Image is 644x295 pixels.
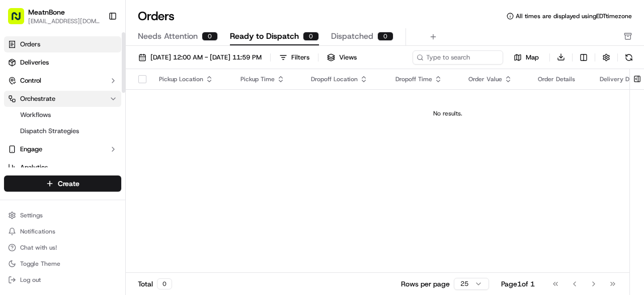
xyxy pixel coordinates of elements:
[109,184,113,192] span: •
[138,8,175,24] h1: Orders
[516,12,632,20] span: All times are displayed using EDT timezone
[230,30,299,42] span: Ready to Dispatch
[401,279,450,289] p: Rows per page
[20,227,55,235] span: Notifications
[115,184,135,192] span: [DATE]
[4,175,121,192] button: Create
[331,30,373,42] span: Dispatched
[526,53,539,62] span: Map
[71,220,122,228] a: Powered byPylon
[16,108,109,122] a: Workflows
[4,141,121,157] button: Engage
[291,53,309,62] div: Filters
[20,76,41,85] span: Control
[10,147,26,166] img: Wisdom Oko
[21,96,39,114] img: 8571987876998_91fb9ceb93ad5c398215_72.jpg
[4,257,121,271] button: Toggle Theme
[538,75,584,83] div: Order Details
[10,96,28,114] img: 1736555255976-a54dd68f-1ca7-489b-9aae-adbdc363a1c4
[171,99,183,111] button: Start new chat
[156,129,183,141] button: See all
[20,163,48,172] span: Analytics
[4,208,121,222] button: Settings
[20,260,60,268] span: Toggle Theme
[20,244,57,252] span: Chat with us!
[4,4,104,28] button: MeatnBone[EMAIL_ADDRESS][DOMAIN_NAME]
[20,127,79,136] span: Dispatch Strategies
[507,51,545,64] button: Map
[28,7,65,17] button: MeatnBone
[58,179,79,189] span: Create
[20,157,28,165] img: 1736555255976-a54dd68f-1ca7-489b-9aae-adbdc363a1c4
[303,32,319,41] div: 0
[4,224,121,239] button: Notifications
[31,184,107,192] span: Wisdom [PERSON_NAME]
[4,241,121,255] button: Chat with us!
[138,278,172,289] div: Total
[20,58,49,67] span: Deliveries
[28,17,100,25] button: [EMAIL_ADDRESS][DOMAIN_NAME]
[159,75,224,83] div: Pickup Location
[115,156,135,164] span: [DATE]
[4,91,121,107] button: Orchestrate
[4,36,121,52] a: Orders
[377,32,393,41] div: 0
[20,276,41,284] span: Log out
[4,159,121,175] a: Analytics
[323,50,361,65] button: Views
[468,75,522,83] div: Order Value
[10,131,67,139] div: Past conversations
[26,65,181,76] input: Got a question? Start typing here...
[4,54,121,71] a: Deliveries
[16,124,109,138] a: Dispatch Strategies
[10,10,30,30] img: Nash
[10,40,183,56] p: Welcome 👋
[395,75,452,83] div: Dropoff Time
[138,30,198,42] span: Needs Attention
[45,96,165,106] div: Start new chat
[20,94,55,103] span: Orchestrate
[240,75,294,83] div: Pickup Time
[20,145,42,154] span: Engage
[20,211,43,219] span: Settings
[4,273,121,287] button: Log out
[413,50,503,65] input: Type to search
[311,75,379,83] div: Dropoff Location
[31,156,107,164] span: Wisdom [PERSON_NAME]
[150,53,262,62] span: [DATE] 12:00 AM - [DATE] 11:59 PM
[157,278,172,289] div: 0
[134,50,266,65] button: [DATE] 12:00 AM - [DATE] 11:59 PM
[275,50,314,65] button: Filters
[202,32,218,41] div: 0
[339,53,357,62] span: Views
[45,106,138,114] div: We're available if you need us!
[622,50,636,65] button: Refresh
[100,220,122,228] span: Pylon
[4,73,121,89] button: Control
[10,174,26,194] img: Wisdom Oko
[20,184,28,192] img: 1736555255976-a54dd68f-1ca7-489b-9aae-adbdc363a1c4
[20,110,51,120] span: Workflows
[20,40,40,49] span: Orders
[109,156,113,164] span: •
[501,279,535,289] div: Page 1 of 1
